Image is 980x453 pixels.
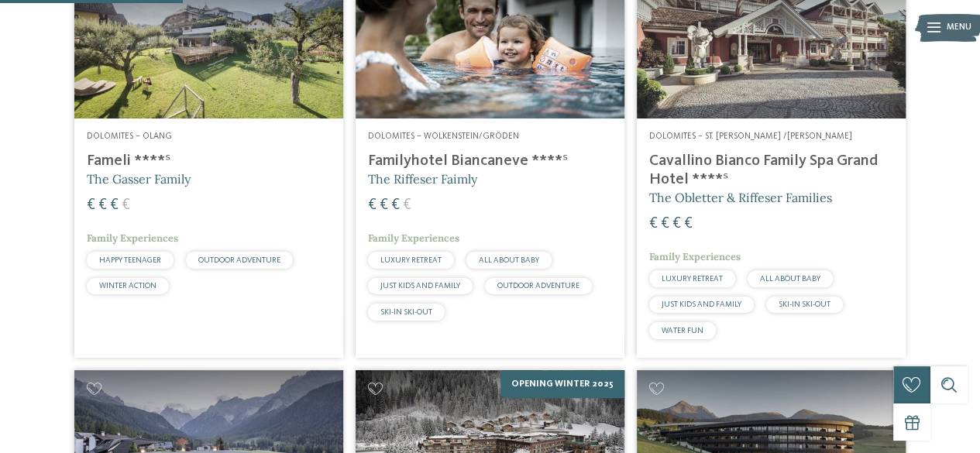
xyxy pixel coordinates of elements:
[380,282,460,290] span: JUST KIDS AND FAMILY
[649,250,741,263] span: Family Experiences
[99,256,161,264] span: HAPPY TEENAGER
[649,190,832,205] span: The Obletter & Riffeser Families
[760,275,820,283] span: ALL ABOUT BABY
[198,256,280,264] span: OUTDOOR ADVENTURE
[649,132,852,141] span: Dolomites – St. [PERSON_NAME] /[PERSON_NAME]
[662,275,723,283] span: LUXURY RETREAT
[368,152,612,170] h4: Familyhotel Biancaneve ****ˢ
[87,197,95,213] span: €
[368,132,519,141] span: Dolomites – Wolkenstein/Gröden
[662,327,703,335] span: WATER FUN
[87,132,172,141] span: Dolomites – Olang
[497,282,579,290] span: OUTDOOR ADVENTURE
[672,216,681,232] span: €
[110,197,119,213] span: €
[403,197,411,213] span: €
[368,232,459,245] span: Family Experiences
[380,197,388,213] span: €
[649,152,893,189] h4: Cavallino Bianco Family Spa Grand Hotel ****ˢ
[380,308,432,316] span: SKI-IN SKI-OUT
[779,300,830,308] span: SKI-IN SKI-OUT
[479,256,539,264] span: ALL ABOUT BABY
[662,300,741,308] span: JUST KIDS AND FAMILY
[122,197,130,213] span: €
[391,197,400,213] span: €
[87,232,178,245] span: Family Experiences
[368,171,477,187] span: The Riffeser Faimly
[87,171,191,187] span: The Gasser Family
[368,197,377,213] span: €
[99,282,156,290] span: WINTER ACTION
[649,216,658,232] span: €
[661,216,669,232] span: €
[380,256,442,264] span: LUXURY RETREAT
[684,216,693,232] span: €
[98,197,107,213] span: €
